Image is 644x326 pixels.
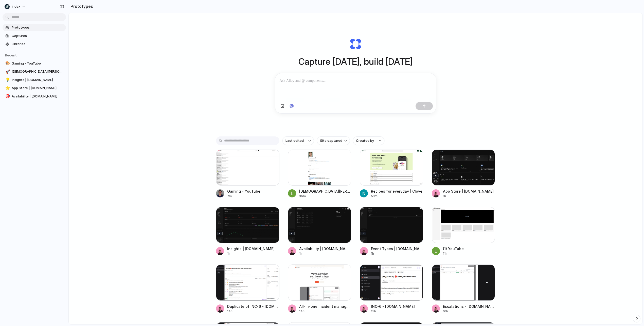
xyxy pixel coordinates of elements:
div: Availability | [DOMAIN_NAME] [299,246,351,251]
a: (1) YouTube(1) YouTube11h [432,207,495,256]
div: Gaming - YouTube [227,189,260,194]
h1: Capture [DATE], build [DATE] [298,55,413,68]
a: Gaming - YouTubeGaming - YouTube7m [216,150,279,198]
div: (1) YouTube [443,246,464,251]
span: Site captured [320,138,342,143]
a: 💡Insights | [DOMAIN_NAME] [3,76,66,84]
button: Site captured [317,136,350,145]
span: Availability | [DOMAIN_NAME] [12,94,64,99]
div: 11h [443,251,464,256]
a: Captures [3,32,66,40]
a: Duplicate of INC-6 - incident.ioDuplicate of INC-6 - [DOMAIN_NAME]14h [216,264,279,313]
span: [DEMOGRAPHIC_DATA][PERSON_NAME] [12,69,64,74]
div: 🎨 [5,60,9,66]
a: Recipes for everyday | CloveRecipes for everyday | Clove53m [360,150,423,198]
div: [DEMOGRAPHIC_DATA][PERSON_NAME] [299,189,351,194]
a: Christian Iacullo[DEMOGRAPHIC_DATA][PERSON_NAME]36m [288,150,351,198]
div: 7m [227,194,260,198]
button: 🚀 [5,69,10,74]
button: 💡 [5,77,10,83]
a: Insights | Cal.comInsights | [DOMAIN_NAME]1h [216,207,279,256]
a: 🚀[DEMOGRAPHIC_DATA][PERSON_NAME] [3,68,66,75]
span: Prototypes [12,25,64,30]
div: 1h [227,251,275,256]
div: Escalations - [DOMAIN_NAME] [443,304,495,309]
div: 14h [299,309,351,314]
button: 🎨 [5,61,10,66]
button: Created by [353,136,384,145]
div: 36m [299,194,351,198]
div: Event Types | [DOMAIN_NAME] [371,246,423,251]
div: Recipes for everyday | Clove [371,189,422,194]
span: Recent [5,53,17,57]
span: Insights | [DOMAIN_NAME] [12,77,64,83]
div: 💡 [5,77,9,83]
div: App Store | [DOMAIN_NAME] [443,189,494,194]
button: 🎯 [5,94,10,99]
h2: Prototypes [68,3,93,9]
span: Last edited [285,138,304,143]
a: ⭐App Store | [DOMAIN_NAME] [3,84,66,92]
button: Last edited [282,136,314,145]
a: Libraries [3,40,66,48]
span: App Store | [DOMAIN_NAME] [12,86,64,91]
span: Gaming - YouTube [12,61,64,66]
button: Index [3,3,28,11]
div: All-in-one incident management platform | [DOMAIN_NAME] [299,304,351,309]
a: Event Types | Cal.comEvent Types | [DOMAIN_NAME]1h [360,207,423,256]
a: Availability | Cal.comAvailability | [DOMAIN_NAME]1h [288,207,351,256]
a: Escalations - incident.ioEscalations - [DOMAIN_NAME]16h [432,264,495,313]
div: Insights | [DOMAIN_NAME] [227,246,275,251]
span: Libraries [12,42,64,47]
a: Prototypes [3,24,66,31]
span: Created by [356,138,374,143]
span: Index [12,4,20,9]
button: ⭐ [5,86,10,91]
div: 16h [443,309,495,314]
div: ⭐ [5,85,9,91]
div: 14h [227,309,279,314]
div: INC-6 - [DOMAIN_NAME] [371,304,415,309]
div: 15h [371,309,415,314]
a: 🎯Availability | [DOMAIN_NAME] [3,93,66,100]
div: Duplicate of INC-6 - [DOMAIN_NAME] [227,304,279,309]
div: 🚀 [5,69,9,75]
a: All-in-one incident management platform | incident.ioAll-in-one incident management platform | [D... [288,264,351,313]
div: 1h [443,194,494,198]
div: 1h [299,251,351,256]
div: 1h [371,251,423,256]
div: 53m [371,194,422,198]
div: 🎯 [5,93,9,99]
a: 🎨Gaming - YouTube [3,60,66,67]
span: Captures [12,33,64,38]
a: INC-6 - incident.ioINC-6 - [DOMAIN_NAME]15h [360,264,423,313]
a: App Store | Cal.comApp Store | [DOMAIN_NAME]1h [432,150,495,198]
